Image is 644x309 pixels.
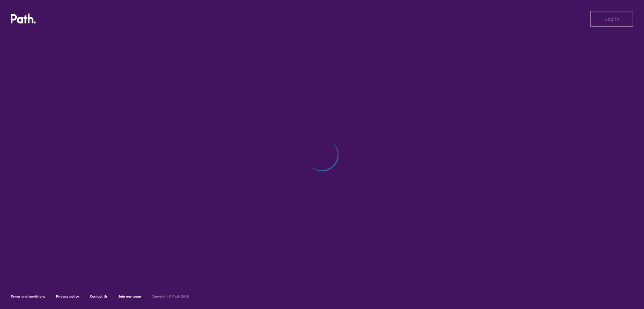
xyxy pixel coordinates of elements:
[152,295,189,299] h6: Copyright © Path 2018
[118,294,141,299] a: Join our team
[11,294,45,299] a: Terms and conditions
[56,294,79,299] a: Privacy policy
[590,11,633,27] button: Log in
[604,16,620,22] span: Log in
[90,294,108,299] a: Contact Us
